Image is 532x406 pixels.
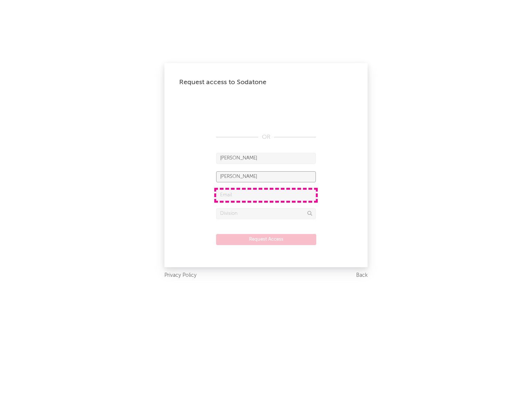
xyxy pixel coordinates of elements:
[164,271,197,280] a: Privacy Policy
[216,133,316,142] div: OR
[216,171,316,182] input: Last Name
[216,153,316,164] input: First Name
[216,208,316,219] input: Division
[179,78,353,87] div: Request access to Sodatone
[356,271,368,280] a: Back
[216,190,316,201] input: Email
[216,234,316,245] button: Request Access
